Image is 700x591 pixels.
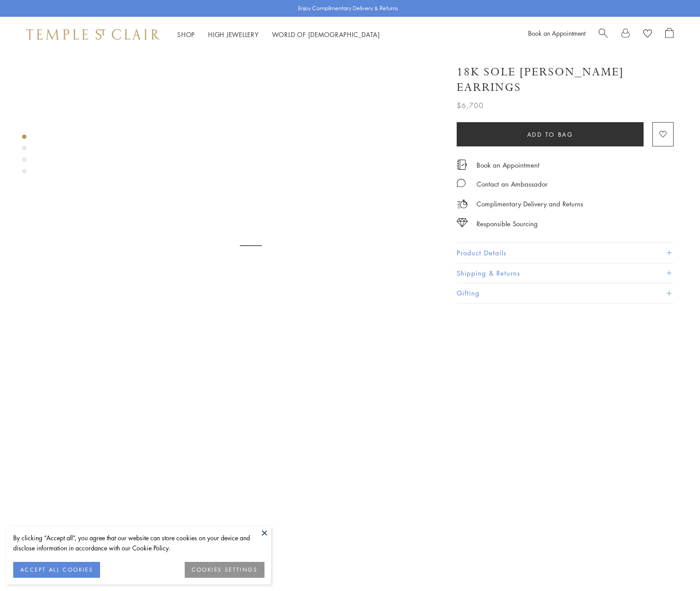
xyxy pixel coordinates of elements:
[457,179,465,187] img: MessageIcon-01_2.svg
[457,100,484,111] span: $6,700
[457,263,674,283] button: Shipping & Returns
[13,533,264,553] div: By clicking “Accept all”, you agree that our website can store cookies on your device and disclos...
[477,160,540,170] a: Book an Appointment
[457,122,644,146] button: Add to bag
[298,4,398,13] p: Enjoy Complimentary Delivery & Returns
[185,562,264,578] button: COOKIES SETTINGS
[656,550,691,582] iframe: Gorgias live chat messenger
[477,179,547,190] div: Contact an Ambassador
[457,160,467,170] img: icon_appointment.svg
[177,30,195,39] a: ShopShop
[457,283,674,303] button: Gifting
[208,30,259,39] a: High JewelleryHigh Jewellery
[13,562,100,578] button: ACCEPT ALL COOKIES
[272,30,380,39] a: World of [DEMOGRAPHIC_DATA]World of [DEMOGRAPHIC_DATA]
[599,28,608,41] a: Search
[528,29,585,37] a: Book an Appointment
[177,29,380,40] nav: Main navigation
[457,218,468,227] img: icon_sourcing.svg
[457,64,674,95] h1: 18K Sole [PERSON_NAME] Earrings
[457,198,468,209] img: icon_delivery.svg
[22,132,26,180] div: Product gallery navigation
[26,29,160,40] img: Temple St. Clair
[665,28,674,41] a: Open Shopping Bag
[477,198,583,209] p: Complimentary Delivery and Returns
[477,218,538,229] div: Responsible Sourcing
[643,28,652,41] a: View Wishlist
[527,130,573,139] span: Add to bag
[457,243,674,263] button: Product Details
